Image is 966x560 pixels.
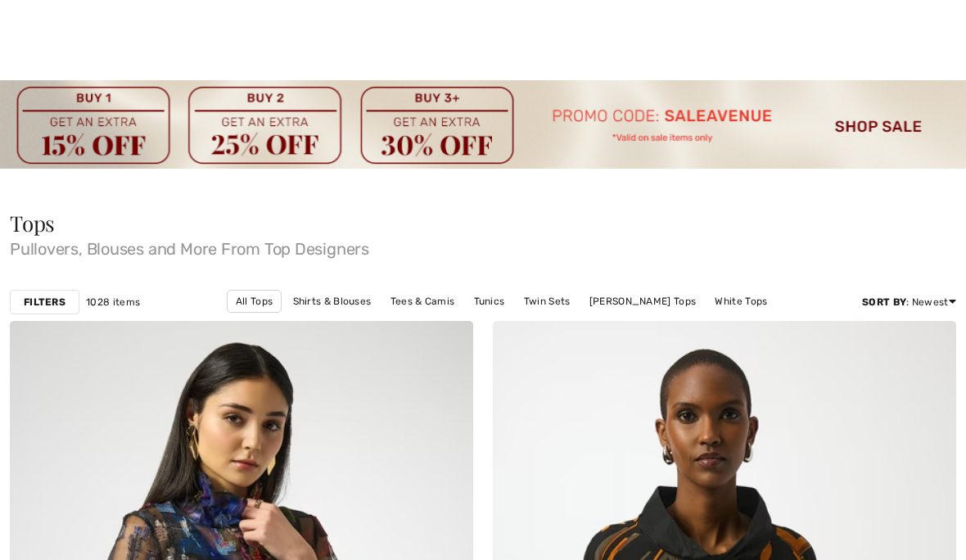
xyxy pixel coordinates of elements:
div: : Newest [862,295,956,309]
a: [PERSON_NAME] Tops [581,291,704,312]
span: Pullovers, Blouses and More From Top Designers [10,234,956,257]
a: Black Tops [404,313,472,334]
a: [PERSON_NAME] Tops [475,313,598,334]
a: All Tops [227,290,282,313]
a: White Tops [706,291,775,312]
a: Tees & Camis [382,291,463,312]
span: Tops [10,209,55,237]
a: Twin Sets [516,291,579,312]
strong: Filters [24,295,65,309]
span: 1028 items [86,295,140,309]
a: Shirts & Blouses [285,291,380,312]
strong: Sort By [862,296,906,308]
a: Tunics [466,291,513,312]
